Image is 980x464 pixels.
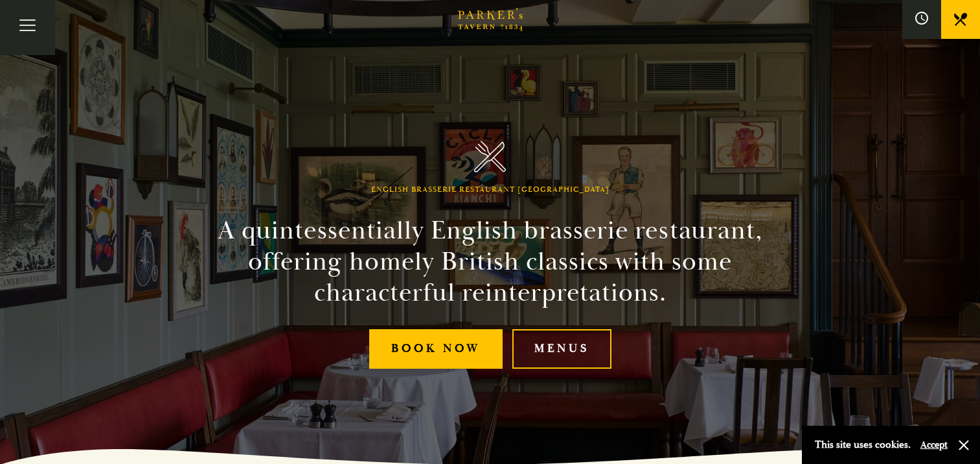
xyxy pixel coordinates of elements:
[474,141,506,172] img: Parker's Tavern Brasserie Cambridge
[369,329,503,369] a: Book Now
[512,329,611,369] a: Menus
[815,435,911,454] p: This site uses cookies.
[371,185,610,194] h1: English Brasserie Restaurant [GEOGRAPHIC_DATA]
[957,439,970,452] button: Close and accept
[195,215,786,308] h2: A quintessentially English brasserie restaurant, offering homely British classics with some chara...
[920,439,948,451] button: Accept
